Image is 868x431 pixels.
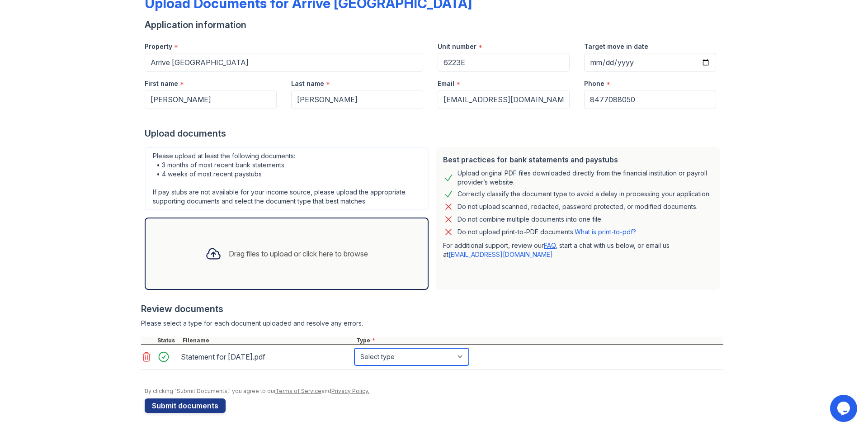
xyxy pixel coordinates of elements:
[443,241,712,259] p: For additional support, review our , start a chat with us below, or email us at
[458,214,603,225] div: Do not combine multiple documents into one file.
[156,337,181,344] div: Status
[141,303,723,315] div: Review documents
[181,350,351,364] div: Statement for [DATE].pdf
[145,398,226,413] button: Submit documents
[830,395,859,422] iframe: chat widget
[331,388,369,394] a: Privacy Policy.
[448,251,553,258] a: [EMAIL_ADDRESS][DOMAIN_NAME]
[458,227,636,237] p: Do not upload print-to-PDF documents.
[229,248,368,259] div: Drag files to upload or click here to browse
[145,147,429,210] div: Please upload at least the following documents: • 3 months of most recent bank statements • 4 wee...
[145,388,723,395] div: By clicking "Submit Documents," you agree to our and
[181,337,354,344] div: Filename
[141,319,723,328] div: Please select a type for each document uploaded and resolve any errors.
[438,42,476,51] label: Unit number
[145,19,723,31] div: Application information
[291,79,324,88] label: Last name
[584,42,648,51] label: Target move in date
[458,201,698,212] div: Do not upload scanned, redacted, password protected, or modified documents.
[544,242,556,249] a: FAQ
[145,127,723,140] div: Upload documents
[458,169,712,187] div: Upload original PDF files downloaded directly from the financial institution or payroll provider’...
[443,154,712,165] div: Best practices for bank statements and paystubs
[145,42,172,51] label: Property
[438,79,454,88] label: Email
[275,388,321,394] a: Terms of Service
[354,337,723,344] div: Type
[458,189,711,199] div: Correctly classify the document type to avoid a delay in processing your application.
[575,228,636,236] a: What is print-to-pdf?
[145,79,178,88] label: First name
[584,79,604,88] label: Phone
